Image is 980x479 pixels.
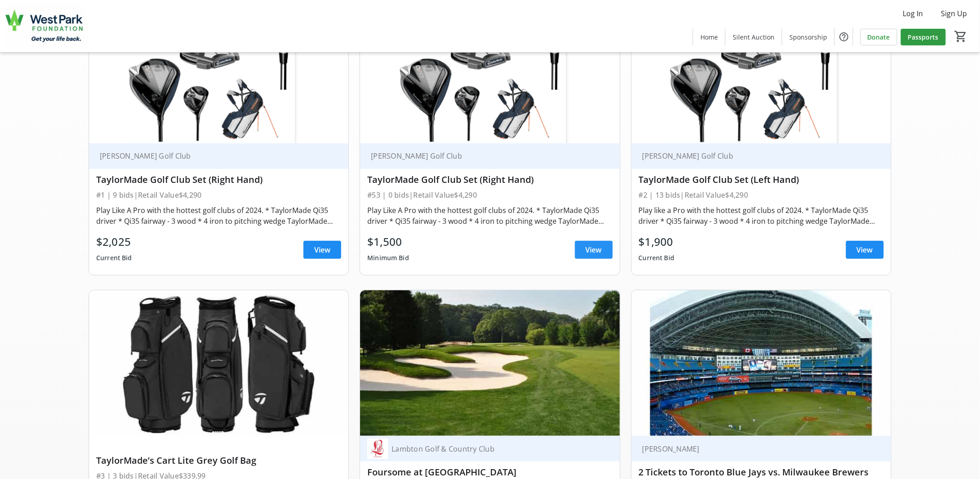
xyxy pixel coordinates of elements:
[96,151,330,160] div: [PERSON_NAME] Golf Club
[903,8,923,19] span: Log In
[367,439,388,459] img: Lambton Golf & Country Club
[700,32,718,42] span: Home
[96,205,341,226] div: Play Like A Pro with the hottest golf clubs of 2024. * TaylorMade Qi35 driver * Qi35 fairway - 3 ...
[367,467,612,478] div: Foursome at [GEOGRAPHIC_DATA]
[896,6,931,21] button: Log In
[639,444,873,453] div: [PERSON_NAME]
[367,174,612,185] div: TaylorMade Golf Club Set (Right Hand)
[96,174,341,185] div: TaylorMade Golf Club Set (Right Hand)
[5,4,85,49] img: West Park Healthcare Centre Foundation's Logo
[586,244,602,255] span: View
[857,244,873,255] span: View
[96,189,341,201] div: #1 | 9 bids | Retail Value $4,290
[639,250,675,266] div: Current Bid
[96,250,132,266] div: Current Bid
[953,28,969,44] button: Cart
[367,151,601,160] div: [PERSON_NAME] Golf Club
[782,29,834,45] a: Sponsorship
[789,32,827,42] span: Sponsorship
[303,241,341,259] a: View
[941,8,967,19] span: Sign Up
[639,151,873,160] div: [PERSON_NAME] Golf Club
[632,290,891,436] img: 2 Tickets to Toronto Blue Jays vs. Milwaukee Brewers
[360,290,619,436] img: Foursome at Lambton Golf & Country Club
[96,234,132,250] div: $2,025
[89,290,348,436] img: TaylorMade’s Cart Lite Grey Golf Bag
[367,250,409,266] div: Minimum Bid
[639,234,675,250] div: $1,900
[901,29,946,45] a: Passports
[367,205,612,226] div: Play Like A Pro with the hottest golf clubs of 2024. * TaylorMade Qi35 driver * Qi35 fairway - 3 ...
[639,467,884,478] div: 2 Tickets to Toronto Blue Jays vs. Milwaukee Brewers
[835,28,853,46] button: Help
[367,189,612,201] div: #53 | 0 bids | Retail Value $4,290
[733,32,775,42] span: Silent Auction
[693,29,725,45] a: Home
[314,244,330,255] span: View
[639,189,884,201] div: #2 | 13 bids | Retail Value $4,290
[934,6,975,21] button: Sign Up
[639,174,884,185] div: TaylorMade Golf Club Set (Left Hand)
[726,29,782,45] a: Silent Auction
[96,455,341,466] div: TaylorMade’s Cart Lite Grey Golf Bag
[860,29,897,45] a: Donate
[846,241,884,259] a: View
[575,241,613,259] a: View
[388,444,601,453] div: Lambton Golf & Country Club
[908,32,939,42] span: Passports
[639,205,884,226] div: Play like a Pro with the hottest golf clubs of 2024. * TaylorMade Qi35 driver * Qi35 fairway - 3 ...
[367,234,409,250] div: $1,500
[868,32,890,42] span: Donate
